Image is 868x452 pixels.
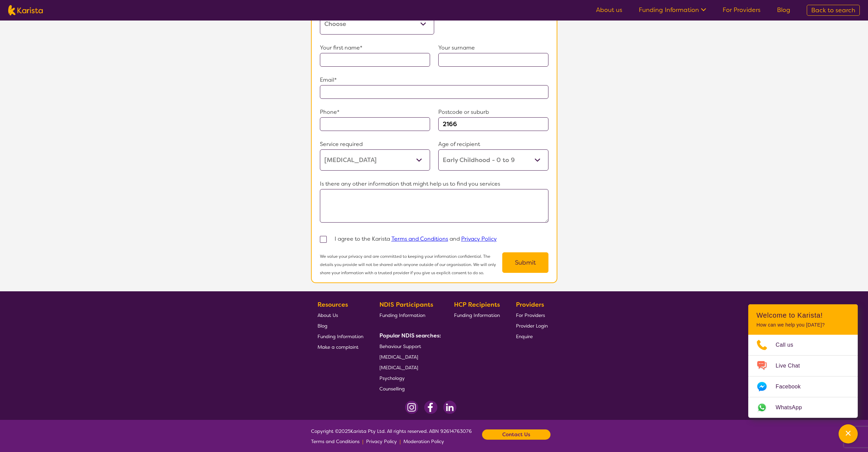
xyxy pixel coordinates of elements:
a: Privacy Policy [366,436,397,447]
span: Counselling [379,386,405,392]
a: About Us [318,310,363,320]
p: Your surname [438,43,548,53]
b: Resources [318,301,348,309]
a: Behaviour Support [379,341,438,351]
p: Age of recipient [438,139,548,149]
a: Make a complaint [318,342,363,352]
p: I agree to the Karista and [335,234,497,244]
span: Blog [318,323,327,329]
a: [MEDICAL_DATA] [379,351,438,362]
a: Funding Information [639,6,706,14]
p: How can we help you [DATE]? [756,322,850,328]
span: Psychology [379,375,405,381]
a: Back to search [807,5,860,16]
span: Funding Information [318,333,363,340]
span: Make a complaint [318,344,359,350]
a: Funding Information [318,331,363,342]
img: Facebook [424,401,438,414]
b: HCP Recipients [454,301,500,309]
a: Provider Login [516,320,548,331]
span: Funding Information [454,312,500,318]
span: Behaviour Support [379,343,421,349]
a: Funding Information [454,310,500,320]
a: For Providers [516,310,548,320]
span: Facebook [776,382,809,392]
p: Phone* [320,107,430,117]
a: Funding Information [379,310,438,320]
ul: Choose channel [748,335,858,418]
a: Blog [777,6,790,14]
div: Channel Menu [748,304,858,418]
p: | [400,436,401,447]
span: Provider Login [516,323,548,329]
a: Blog [318,320,363,331]
a: For Providers [723,6,761,14]
span: Terms and Conditions [311,438,360,444]
span: About Us [318,312,338,318]
span: Privacy Policy [366,438,397,444]
a: Psychology [379,373,438,383]
span: Moderation Policy [403,438,444,444]
a: Privacy Policy [461,235,497,242]
p: Is there any other information that might help us to find you services [320,179,548,189]
p: Your first name* [320,43,430,53]
span: WhatsApp [776,402,810,413]
a: Terms and Conditions [311,436,360,447]
p: Postcode or suburb [438,107,548,117]
img: Instagram [405,401,418,414]
a: Terms and Conditions [391,235,448,242]
p: Email* [320,75,548,85]
span: Funding Information [379,312,425,318]
button: Submit [502,252,548,273]
a: Moderation Policy [403,436,444,447]
a: About us [596,6,622,14]
span: Call us [776,340,802,350]
span: Copyright © 2025 Karista Pty Ltd. All rights reserved. ABN 92614763076 [311,426,472,447]
a: Enquire [516,331,548,342]
b: Contact Us [502,429,530,440]
b: NDIS Participants [379,301,433,309]
span: [MEDICAL_DATA] [379,364,418,371]
p: | [362,436,363,447]
img: Karista logo [8,5,43,15]
h2: Welcome to Karista! [756,311,850,319]
span: Back to search [811,6,855,14]
span: Enquire [516,333,533,340]
a: [MEDICAL_DATA] [379,362,438,373]
button: Channel Menu [839,424,858,443]
a: Web link opens in a new tab. [748,397,858,418]
p: Service required [320,139,430,149]
span: Live Chat [776,361,808,371]
span: For Providers [516,312,545,318]
p: We value your privacy and are committed to keeping your information confidential. The details you... [320,252,502,277]
span: [MEDICAL_DATA] [379,354,418,360]
a: Counselling [379,383,438,394]
img: LinkedIn [443,401,456,414]
b: Popular NDIS searches: [379,332,441,339]
b: Providers [516,301,544,309]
